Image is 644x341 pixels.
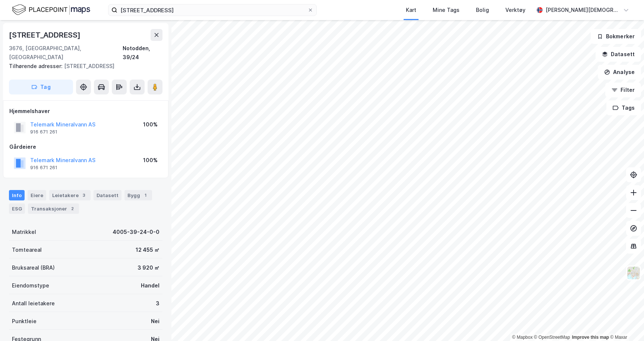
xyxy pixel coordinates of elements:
[143,120,158,129] div: 100%
[136,245,160,254] div: 12 455 ㎡
[69,205,76,212] div: 2
[12,3,90,16] img: logo.f888ab2527a4732fd821a326f86c7f29.svg
[505,6,525,15] div: Verktøy
[12,245,42,254] div: Tomteareal
[572,335,609,340] a: Improve this map
[606,100,641,115] button: Tags
[9,80,73,94] button: Tag
[117,4,307,16] input: Søk på adresse, matrikkel, gårdeiere, leietakere eller personer
[512,335,533,340] a: Mapbox
[12,228,36,237] div: Matrikkel
[9,29,82,41] div: [STREET_ADDRESS]
[9,44,123,62] div: 3676, [GEOGRAPHIC_DATA], [GEOGRAPHIC_DATA]
[607,305,644,341] iframe: Chat Widget
[80,192,88,199] div: 3
[49,190,91,200] div: Leietakere
[433,6,460,15] div: Mine Tags
[546,6,620,15] div: [PERSON_NAME][DEMOGRAPHIC_DATA]
[598,65,641,80] button: Analyse
[12,281,49,290] div: Eiendomstype
[141,281,160,290] div: Handel
[12,317,37,326] div: Punktleie
[28,203,79,214] div: Transaksjoner
[9,62,157,71] div: [STREET_ADDRESS]
[123,44,162,62] div: Notodden, 39/24
[30,129,57,135] div: 916 671 261
[534,335,570,340] a: OpenStreetMap
[9,203,25,214] div: ESG
[9,63,64,69] span: Tilhørende adresser:
[406,6,416,15] div: Kart
[605,83,641,97] button: Filter
[9,142,162,151] div: Gårdeiere
[607,305,644,341] div: Kontrollprogram for chat
[596,47,641,62] button: Datasett
[9,190,25,200] div: Info
[12,263,55,272] div: Bruksareal (BRA)
[94,190,121,200] div: Datasett
[9,107,162,116] div: Hjemmelshaver
[12,299,55,308] div: Antall leietakere
[151,317,160,326] div: Nei
[142,192,149,199] div: 1
[28,190,46,200] div: Eiere
[156,299,160,308] div: 3
[626,266,641,280] img: Z
[476,6,489,15] div: Bolig
[113,228,160,237] div: 4005-39-24-0-0
[124,190,152,200] div: Bygg
[591,29,641,44] button: Bokmerker
[138,263,160,272] div: 3 920 ㎡
[30,165,57,171] div: 916 671 261
[143,156,158,165] div: 100%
